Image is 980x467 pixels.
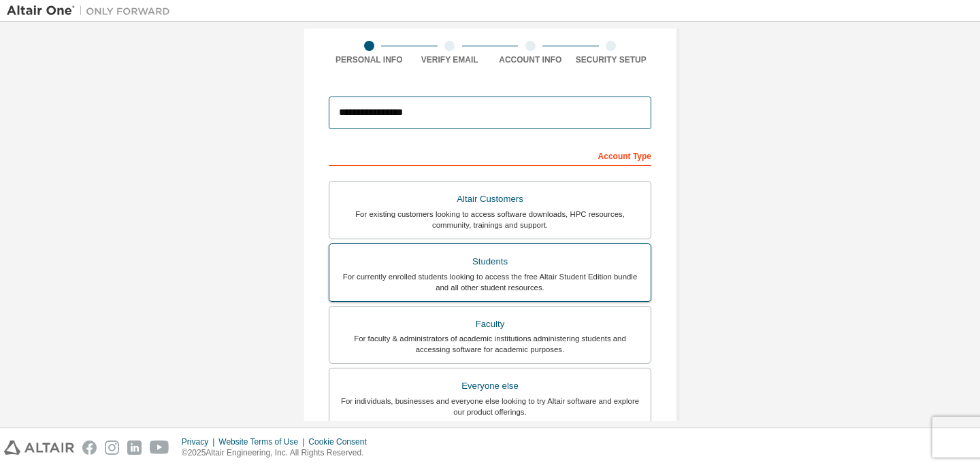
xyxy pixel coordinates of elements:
div: Verify Email [410,54,491,65]
div: Security Setup [571,54,652,65]
div: For individuals, businesses and everyone else looking to try Altair software and explore our prod... [338,396,642,417]
p: © 2025 Altair Engineering, Inc. All Rights Reserved. [182,447,375,459]
div: For existing customers looking to access software downloads, HPC resources, community, trainings ... [338,209,642,230]
div: Website Terms of Use [218,436,308,447]
img: linkedin.svg [127,440,142,455]
img: altair_logo.svg [4,440,74,455]
img: youtube.svg [150,440,169,455]
div: Everyone else [338,377,642,396]
div: For currently enrolled students looking to access the free Altair Student Edition bundle and all ... [338,271,642,293]
div: Account Type [329,144,651,166]
div: Cookie Consent [308,436,374,447]
div: Personal Info [329,54,410,65]
div: Altair Customers [338,190,642,209]
img: Altair One [7,4,177,18]
div: Privacy [182,436,218,447]
div: Account Info [490,54,571,65]
img: facebook.svg [82,440,97,455]
div: For faculty & administrators of academic institutions administering students and accessing softwa... [338,333,642,355]
img: instagram.svg [105,440,119,455]
div: Students [338,252,642,271]
div: Faculty [338,315,642,334]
